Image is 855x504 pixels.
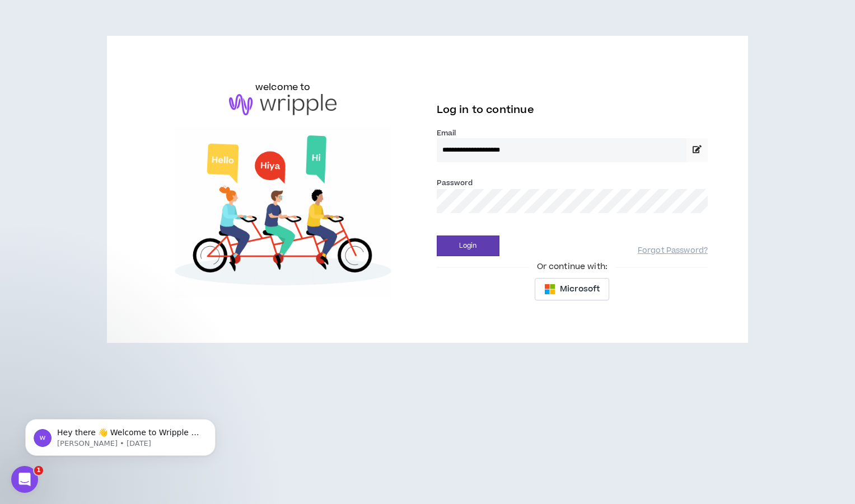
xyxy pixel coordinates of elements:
img: Welcome to Wripple [147,126,419,299]
a: Forgot Password? [638,246,708,256]
span: Or continue with: [529,261,615,273]
button: Microsoft [535,278,609,300]
span: 1 [34,466,43,475]
button: Login [437,235,499,256]
label: Email [437,128,708,138]
span: Log in to continue [437,103,534,117]
span: Microsoft [560,283,600,295]
label: Password [437,178,473,188]
iframe: Intercom notifications message [8,395,232,474]
h6: welcome to [255,81,311,94]
img: logo-brand.png [229,94,337,115]
iframe: Intercom live chat [11,466,38,493]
